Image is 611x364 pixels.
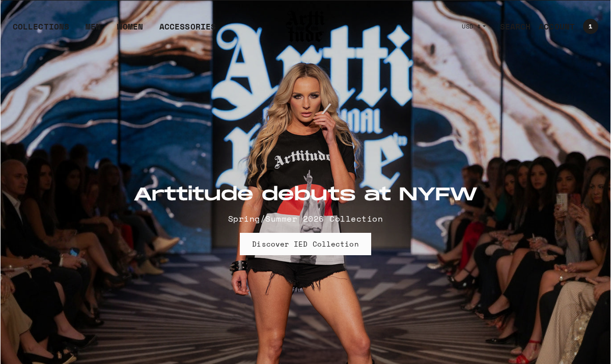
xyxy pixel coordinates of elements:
a: Discover IED Collection [240,233,371,255]
img: Arttitude [285,9,326,44]
ul: Main navigation [5,20,224,41]
h2: Arttitude debuts at NYFW [133,184,478,206]
a: Open cart [575,15,598,38]
span: 1 [589,23,592,29]
div: COLLECTIONS [13,20,69,41]
span: USD $ [462,22,481,31]
a: ACCOUNT [531,16,575,37]
a: WOMEN [117,20,143,41]
p: Spring/Summer 2026 Collection [133,213,478,225]
button: USD $ [456,15,492,38]
div: ACCESSORIES [159,20,216,41]
a: SEARCH [492,16,531,37]
a: MEN [86,20,101,41]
